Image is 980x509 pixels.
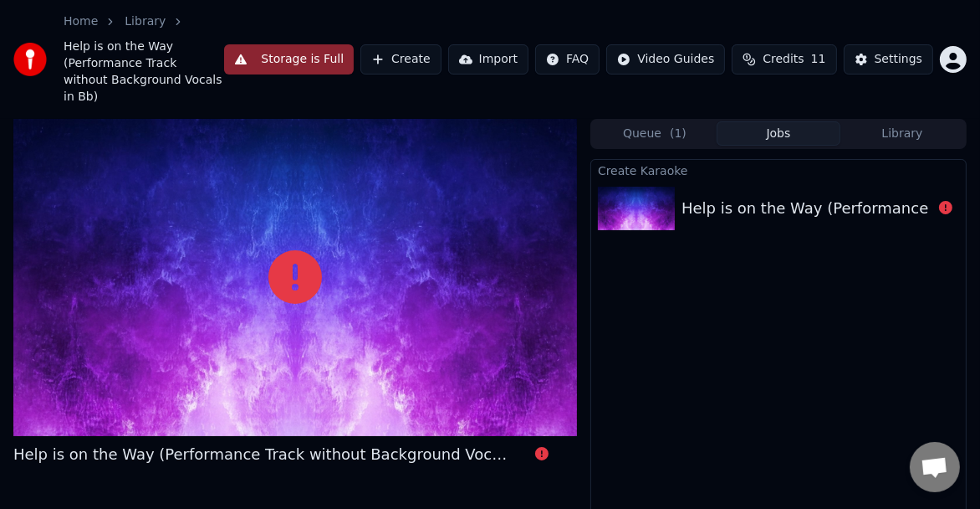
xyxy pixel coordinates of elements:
span: 11 [811,51,826,68]
div: Create Karaoke [591,160,966,180]
span: Credits [763,51,804,68]
button: Settings [844,44,933,75]
button: FAQ [535,44,600,75]
button: Credits11 [732,44,836,75]
img: youka [13,43,47,76]
span: Help is on the Way (Performance Track without Background Vocals in Bb) [64,39,224,105]
button: Create [360,44,442,75]
span: ( 1 ) [670,126,687,142]
button: Storage is Full [224,44,354,75]
nav: breadcrumb [64,13,224,105]
button: Library [840,121,964,146]
div: Help is on the Way (Performance Track without Background Vocals in Bb) [13,443,515,466]
div: Open chat [910,442,960,492]
button: Import [448,44,528,75]
div: Settings [875,51,922,68]
a: Library [125,13,166,30]
button: Video Guides [606,44,725,75]
button: Jobs [717,121,840,146]
button: Queue [593,121,717,146]
a: Home [64,13,98,30]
